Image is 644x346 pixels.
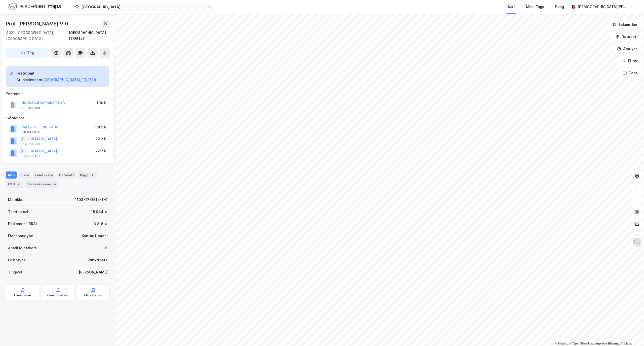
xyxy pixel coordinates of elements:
[16,182,21,187] div: 2
[105,245,108,251] div: 0
[91,209,108,215] div: 15 044 ㎡
[8,257,26,263] div: Festetype
[78,171,97,179] div: Bygg
[75,197,108,203] div: 1103-17-2514-1-0
[570,342,594,345] a: OpenStreetMap
[19,171,31,179] div: Eiere
[608,20,642,30] button: Bokmerker
[97,100,106,106] div: 100%
[8,2,61,11] img: logo.f888ab2527a4732fd821a326f86c7f29.svg
[618,56,642,66] button: Filter
[619,68,642,78] button: Tags
[47,293,69,297] div: Kommunekart
[95,148,106,154] div: 22.3%
[16,70,96,76] div: Festetomt
[613,44,642,54] button: Analyse
[20,106,40,110] div: 980 203 263
[95,124,106,130] div: 54.5%
[95,136,106,142] div: 22.3%
[25,181,59,188] div: Transaksjoner
[526,4,544,10] div: Mine Tags
[8,209,28,215] div: Tomteareal
[6,91,109,97] div: Festere
[8,245,37,251] div: Antall leietakere
[6,171,17,179] div: Info
[619,322,644,346] iframe: Chat Widget
[52,182,57,187] div: 4
[555,4,564,10] div: Bolig
[8,197,24,203] div: Matrikkel
[16,77,42,83] div: Grunneiendom
[619,322,644,346] div: Kontrollprogram for chat
[6,181,23,188] div: ESG
[6,30,69,42] div: 4021, [GEOGRAPHIC_DATA], [GEOGRAPHIC_DATA]
[508,4,515,10] div: Kart
[6,48,49,58] button: Tag
[20,154,40,158] div: 964 965 137
[69,30,110,42] div: [GEOGRAPHIC_DATA], 17/2514/1
[94,221,108,227] div: 3 216 ㎡
[8,233,33,239] div: Eiendomstype
[8,221,37,227] div: Bruksareal (BRA)
[20,130,40,134] div: 828 841 572
[90,172,95,178] div: 1
[14,293,31,297] div: Arealplaner
[632,237,642,247] img: Z
[20,142,40,146] div: 964 965 226
[84,293,102,297] div: Miljøstatus
[8,269,22,275] div: Tinglyst
[6,20,69,28] div: Prof. [PERSON_NAME] V. 9
[595,342,620,345] a: Improve this map
[57,171,76,179] div: Datasett
[33,171,55,179] div: Leietakere
[555,342,569,345] a: Mapbox
[578,4,628,10] div: [DEMOGRAPHIC_DATA][PERSON_NAME]
[611,32,642,42] button: Datasett
[88,257,108,263] div: Punktfeste
[6,115,109,121] div: Gårdeiere
[82,233,108,239] div: Kontor, Handel
[79,3,208,11] input: Søk på adresse, matrikkel, gårdeiere, leietakere eller personer
[79,269,108,275] div: [PERSON_NAME]
[43,77,96,83] button: [GEOGRAPHIC_DATA], 17/2514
